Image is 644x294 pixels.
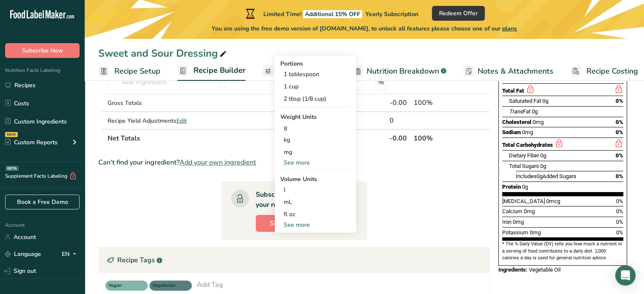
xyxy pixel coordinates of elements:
[616,119,623,125] span: 0%
[98,157,490,168] div: Can't find your ingredient?
[509,163,539,169] span: Total Sugars
[502,129,521,135] span: Sodium
[62,249,80,259] div: EN
[283,185,348,194] div: l
[439,9,478,18] span: Redeem Offer
[540,152,546,159] span: 0g
[390,115,410,126] div: 0
[108,116,221,125] div: Recipe Yield Adjustments
[5,138,58,147] div: Custom Reports
[180,157,256,168] span: Add your own ingredient
[616,98,623,104] span: 0%
[542,98,548,104] span: 0g
[212,24,517,33] span: You are using the free demo version of [DOMAIN_NAME], to unlock all features please choose one of...
[524,208,535,214] span: 0mg
[502,25,517,33] span: plans
[502,229,528,236] span: Potassium
[5,247,41,261] a: Language
[513,219,524,225] span: 0mg
[502,198,545,204] span: [MEDICAL_DATA]
[509,152,539,159] span: Dietary Fiber
[108,282,138,289] span: Vegan
[98,62,160,81] a: Recipe Setup
[244,8,418,19] div: Limited Time!
[463,62,553,81] a: Notes & Attachments
[522,184,528,190] span: 0g
[586,66,638,77] span: Recipe Costing
[532,108,538,115] span: 0g
[283,210,348,219] div: fl oz
[177,117,187,125] span: Edit
[98,46,228,61] div: Sweet and Sour Dressing
[502,184,521,190] span: Protein
[509,108,523,115] i: Trans
[280,80,351,93] div: 1 cup
[280,158,351,167] div: See more
[616,198,623,204] span: 0%
[5,195,80,209] a: Book a Free Demo
[616,173,623,179] span: 0%
[283,198,348,206] div: mL
[502,208,522,214] span: Calcium
[502,219,511,225] span: Iron
[509,108,531,115] span: Fat
[280,113,351,121] div: Weight Units
[263,62,335,81] a: Customize Label
[570,62,638,81] a: Recipe Costing
[22,46,63,55] span: Subscribe Now
[352,62,446,81] a: Nutrition Breakdown
[616,152,623,159] span: 0%
[5,43,80,58] button: Subscribe Now
[108,74,221,91] input: Add Ingredient
[197,280,223,290] div: Add Tag
[522,129,533,135] span: 0mg
[390,98,410,108] div: -0.00
[367,66,439,77] span: Nutrition Breakdown
[256,190,350,210] div: Subscribe to a plan to Unlock your recipe
[412,129,451,147] th: 100%
[270,218,316,228] span: Subscribe Now
[478,66,553,77] span: Notes & Attachments
[540,163,546,169] span: 0g
[616,208,623,214] span: 0%
[533,119,544,125] span: 0mg
[256,215,330,232] button: Subscribe Now
[152,282,182,289] span: Vegeterian
[432,6,485,21] button: Redeem Offer
[280,68,351,80] div: 1 tablespoon
[615,265,636,286] div: Open Intercom Messenger
[388,129,412,147] th: -0.00
[280,134,351,146] div: kg
[303,10,362,18] span: Additional 15% OFF
[6,166,19,171] div: BETA
[502,88,524,94] span: Total Fat
[502,142,553,148] span: Total Carbohydrates
[280,59,351,68] div: Portions
[177,61,246,81] a: Recipe Builder
[280,93,351,105] div: 2 tbsp (1/8 cup)
[106,129,388,147] th: Net Totals
[502,241,623,261] section: * The % Daily Value (DV) tells you how much a nutrient in a serving of food contributes to a dail...
[616,129,623,135] span: 0%
[280,121,351,134] div: g
[114,66,160,77] span: Recipe Setup
[502,119,531,125] span: Cholesterol
[530,229,541,236] span: 0mg
[108,99,221,107] div: Gross Totals
[616,229,623,236] span: 0%
[509,98,541,104] span: Saturated Fat
[280,220,351,229] div: See more
[529,267,561,273] span: Vegetable Oil
[498,267,528,273] span: Ingredients:
[365,10,418,18] span: Yearly Subscription
[536,173,542,179] span: 0g
[546,198,560,204] span: 0mcg
[616,219,623,225] span: 0%
[280,175,351,184] div: Volume Units
[516,173,576,179] span: Includes Added Sugars
[5,132,18,137] div: NEW
[99,247,489,273] div: Recipe Tags
[193,65,246,76] span: Recipe Builder
[414,98,450,108] div: 100%
[280,146,351,158] div: mg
